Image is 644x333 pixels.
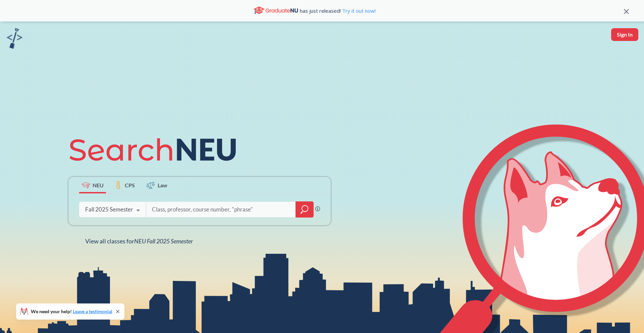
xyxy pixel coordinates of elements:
[125,181,135,189] span: CPS
[134,237,193,245] span: NEU Fall 2025 Semester
[93,181,104,189] span: NEU
[341,7,376,14] a: Try it out now!
[158,181,167,189] span: Law
[611,28,638,41] button: Sign In
[73,308,112,314] a: Leave a testimonial
[300,7,376,14] span: has just released!
[7,28,22,49] img: sandbox logo
[301,205,309,214] svg: magnifying glass
[296,201,314,218] div: magnifying glass
[85,206,133,213] div: Fall 2025 Semester
[151,202,291,217] input: Class, professor, course number, "phrase"
[7,28,22,51] a: sandbox logo
[85,237,193,245] span: View all classes for
[31,309,112,314] span: We need your help!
